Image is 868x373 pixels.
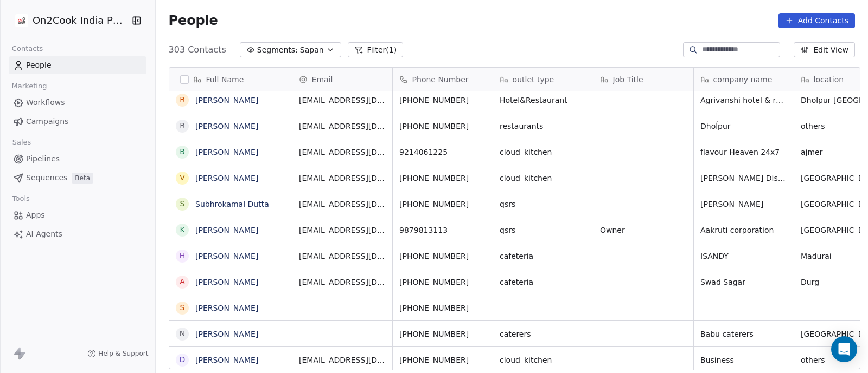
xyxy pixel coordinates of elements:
span: [PHONE_NUMBER] [399,277,486,287]
div: Full Name [169,68,292,91]
a: [PERSON_NAME] [195,252,258,260]
a: [PERSON_NAME] [195,330,258,338]
span: Full Name [206,74,244,85]
span: [PHONE_NUMBER] [399,303,486,313]
span: [PHONE_NUMBER] [399,199,486,210]
span: Apps [26,210,45,221]
span: [PHONE_NUMBER] [399,173,486,184]
a: SequencesBeta [9,169,146,187]
div: R [180,120,185,132]
a: Pipelines [9,150,146,168]
span: Business [700,355,787,365]
span: Babu caterers [700,329,787,339]
a: [PERSON_NAME] [195,226,258,234]
span: [EMAIL_ADDRESS][DOMAIN_NAME] [299,147,386,158]
div: company name [694,68,794,91]
img: on2cook%20logo-04%20copy.jpg [15,14,28,27]
div: A [180,276,185,287]
span: Job Title [613,74,643,85]
span: [PHONE_NUMBER] [399,251,486,261]
span: Beta [72,173,93,184]
span: Email [312,74,333,85]
span: [PHONE_NUMBER] [399,121,486,132]
span: cafeteria [500,251,586,261]
span: [EMAIL_ADDRESS][DOMAIN_NAME] [299,251,386,261]
span: People [169,12,218,29]
div: S [180,302,184,313]
span: Hotel&Restaurant [500,95,586,106]
span: Marketing [7,78,52,94]
div: Open Intercom Messenger [831,336,857,362]
a: Campaigns [9,113,146,130]
a: Subhrokamal Dutta [195,200,269,208]
span: flavour Heaven 24x7 [700,147,787,158]
span: People [26,60,52,71]
div: N [179,328,184,339]
span: 303 Contacts [169,43,226,56]
span: [EMAIL_ADDRESS][DOMAIN_NAME] [299,355,386,365]
span: [PHONE_NUMBER] [399,355,486,365]
span: [PERSON_NAME] [700,199,787,210]
div: H [179,250,185,261]
a: AI Agents [9,225,146,243]
a: [PERSON_NAME] [195,304,258,312]
div: outlet type [493,68,593,91]
span: Aakruti corporation [700,225,787,235]
div: grid [169,91,292,370]
span: ISANDY [700,251,787,261]
div: S [180,198,184,210]
a: People [9,56,146,74]
span: Help & Support [98,349,148,358]
span: Swad Sagar [700,277,787,287]
span: qsrs [500,225,586,235]
span: [EMAIL_ADDRESS][DOMAIN_NAME] [299,173,386,184]
span: [EMAIL_ADDRESS][DOMAIN_NAME] [299,121,386,132]
div: Phone Number [393,68,493,91]
span: [PERSON_NAME] Disposable and farsan mart [700,173,787,184]
span: location [814,74,844,85]
span: [EMAIL_ADDRESS][DOMAIN_NAME] [299,277,386,287]
div: K [180,224,184,235]
span: Phone Number [412,74,469,85]
span: Sales [8,134,36,150]
span: [EMAIL_ADDRESS][DOMAIN_NAME] [299,199,386,210]
a: Apps [9,206,146,224]
span: [PHONE_NUMBER] [399,329,486,339]
span: Campaigns [26,116,68,127]
button: Add Contacts [778,13,855,28]
div: Job Title [593,68,693,91]
span: outlet type [513,74,554,85]
span: Contacts [7,41,48,57]
span: Agrivanshi hotel & restaurant [700,95,787,106]
span: Segments: [257,44,298,56]
span: [PHONE_NUMBER] [399,95,486,106]
span: cloud_kitchen [500,355,586,365]
span: Workflows [26,97,65,108]
span: Sequences [26,172,67,184]
div: V [180,172,185,184]
a: [PERSON_NAME] [195,174,258,182]
span: AI Agents [26,228,62,240]
span: Owner [600,225,687,235]
span: qsrs [500,199,586,210]
span: Tools [8,191,34,207]
a: [PERSON_NAME] [195,356,258,364]
a: Help & Support [87,349,148,358]
a: [PERSON_NAME] [195,96,258,104]
span: restaurants [500,121,586,132]
a: [PERSON_NAME] [195,122,258,130]
span: Pipelines [26,153,60,165]
a: [PERSON_NAME] [195,278,258,286]
button: On2Cook India Pvt. Ltd. [13,11,123,30]
span: 9214061225 [399,147,486,158]
span: cloud_kitchen [500,147,586,158]
a: Workflows [9,94,146,112]
span: [EMAIL_ADDRESS][DOMAIN_NAME] [299,225,386,235]
span: caterers [500,329,586,339]
span: cloud_kitchen [500,173,586,184]
span: 9879813113 [399,225,486,235]
span: On2Cook India Pvt. Ltd. [33,14,127,28]
div: D [179,354,185,365]
div: R [180,94,185,106]
span: [EMAIL_ADDRESS][DOMAIN_NAME] [299,95,386,106]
